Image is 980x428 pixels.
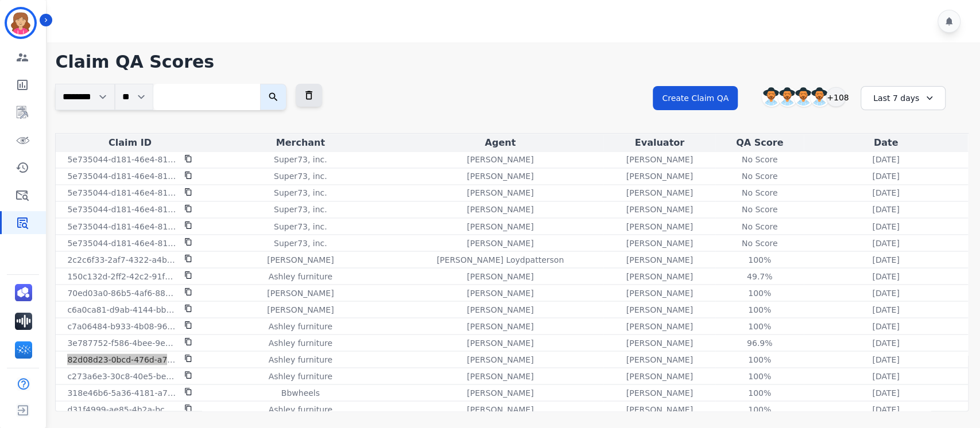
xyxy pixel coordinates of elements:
[467,287,533,298] p: [PERSON_NAME]
[826,87,846,107] div: +108
[67,287,177,298] p: 70ed03a0-86b5-4af6-88c9-aa6ef3be45be
[399,136,601,150] div: Agent
[626,353,693,365] p: [PERSON_NAME]
[872,220,899,232] p: [DATE]
[806,136,966,150] div: Date
[872,237,899,248] p: [DATE]
[734,170,785,182] div: No Score
[653,86,738,110] button: Create Claim QA
[67,204,177,215] p: 5e735044-d181-46e4-8142-318a0c9b6910
[734,270,785,282] div: 49.7 %
[274,154,327,165] p: Super73, inc.
[872,403,899,415] p: [DATE]
[467,387,533,398] p: [PERSON_NAME]
[58,136,202,150] div: Claim ID
[274,170,327,182] p: Super73, inc.
[467,237,533,248] p: [PERSON_NAME]
[626,170,693,182] p: [PERSON_NAME]
[281,387,320,398] p: Bbwheels
[269,270,332,282] p: Ashley furniture
[626,337,693,348] p: [PERSON_NAME]
[7,9,34,37] img: Bordered avatar
[55,52,969,72] h1: Claim QA Scores
[67,337,177,348] p: 3e787752-f586-4bee-9ece-0cbc561140c0
[734,387,785,398] div: 100 %
[872,287,899,298] p: [DATE]
[467,370,533,382] p: [PERSON_NAME]
[606,136,713,150] div: Evaluator
[269,320,332,332] p: Ashley furniture
[67,154,177,165] p: 5e735044-d181-46e4-8142-318a0c9b6910
[267,254,334,265] p: [PERSON_NAME]
[269,337,332,348] p: Ashley furniture
[206,136,394,150] div: Merchant
[861,86,946,110] div: Last 7 days
[467,304,533,315] p: [PERSON_NAME]
[872,204,899,215] p: [DATE]
[67,254,177,265] p: 2c2c6f33-2af7-4322-a4be-d5adeb3ac69e
[67,387,177,398] p: 318e46b6-5a36-4181-a75b-771754a68a80
[626,370,693,382] p: [PERSON_NAME]
[734,320,785,332] div: 100 %
[467,403,533,415] p: [PERSON_NAME]
[872,353,899,365] p: [DATE]
[467,154,533,165] p: [PERSON_NAME]
[274,220,327,232] p: Super73, inc.
[467,187,533,199] p: [PERSON_NAME]
[267,287,334,298] p: [PERSON_NAME]
[872,170,899,182] p: [DATE]
[67,403,177,415] p: d31f4999-ae85-4b2a-bc80-70fe60987dc8
[626,387,693,398] p: [PERSON_NAME]
[872,187,899,199] p: [DATE]
[269,370,332,382] p: Ashley furniture
[734,353,785,365] div: 100 %
[467,320,533,332] p: [PERSON_NAME]
[67,320,177,332] p: c7a06484-b933-4b08-96e0-139341fec2b5
[626,320,693,332] p: [PERSON_NAME]
[274,187,327,199] p: Super73, inc.
[734,287,785,298] div: 100 %
[467,337,533,348] p: [PERSON_NAME]
[626,287,693,298] p: [PERSON_NAME]
[626,270,693,282] p: [PERSON_NAME]
[274,237,327,248] p: Super73, inc.
[872,270,899,282] p: [DATE]
[67,353,177,365] p: 82d08d23-0bcd-476d-a7ac-c8a0cc74b0e9
[626,204,693,215] p: [PERSON_NAME]
[734,254,785,265] div: 100 %
[872,387,899,398] p: [DATE]
[67,170,177,182] p: 5e735044-d181-46e4-8142-318a0c9b6910
[626,403,693,415] p: [PERSON_NAME]
[269,353,332,365] p: Ashley furniture
[734,337,785,348] div: 96.9 %
[626,237,693,248] p: [PERSON_NAME]
[67,270,177,282] p: 150c132d-2ff2-42c2-91fe-e3db560e4c99
[734,204,785,215] div: No Score
[626,304,693,315] p: [PERSON_NAME]
[274,204,327,215] p: Super73, inc.
[67,187,177,199] p: 5e735044-d181-46e4-8142-318a0c9b6910
[467,204,533,215] p: [PERSON_NAME]
[67,237,177,248] p: 5e735044-d181-46e4-8142-318a0c9b6910
[734,220,785,232] div: No Score
[872,370,899,382] p: [DATE]
[872,304,899,315] p: [DATE]
[67,220,177,232] p: 5e735044-d181-46e4-8142-318a0c9b6910
[872,154,899,165] p: [DATE]
[872,320,899,332] p: [DATE]
[467,353,533,365] p: [PERSON_NAME]
[626,187,693,199] p: [PERSON_NAME]
[872,337,899,348] p: [DATE]
[67,304,177,315] p: c6a0ca81-d9ab-4144-bb89-b366ea4ba88b
[467,220,533,232] p: [PERSON_NAME]
[734,237,785,248] div: No Score
[872,254,899,265] p: [DATE]
[718,136,801,150] div: QA Score
[467,270,533,282] p: [PERSON_NAME]
[467,170,533,182] p: [PERSON_NAME]
[626,254,693,265] p: [PERSON_NAME]
[626,154,693,165] p: [PERSON_NAME]
[734,403,785,415] div: 100 %
[626,220,693,232] p: [PERSON_NAME]
[437,254,564,265] p: [PERSON_NAME] Loydpatterson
